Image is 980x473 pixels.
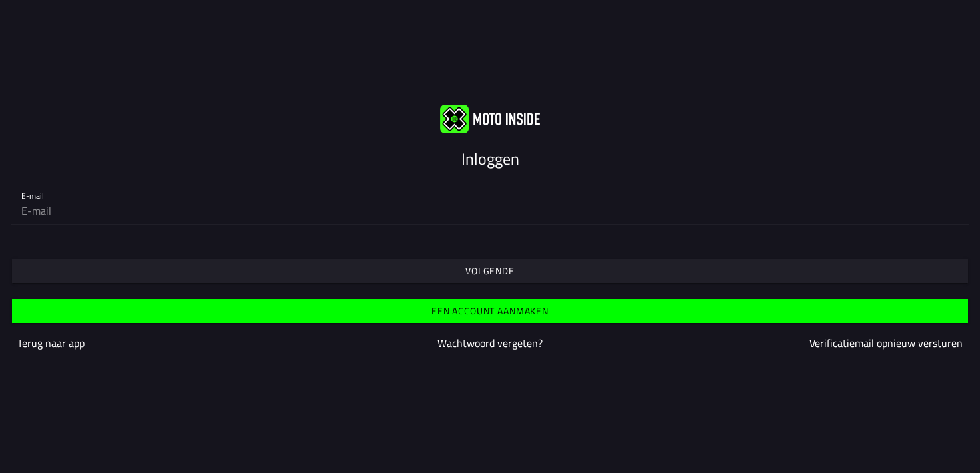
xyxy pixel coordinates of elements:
[437,335,543,351] a: Wachtwoord vergeten?
[809,335,963,351] a: Verificatiemail opnieuw versturen
[461,147,519,171] ion-text: Inloggen
[12,299,968,323] ion-button: Een account aanmaken
[21,197,959,224] input: E-mail
[465,266,515,276] ion-text: Volgende
[17,335,85,351] a: Terug naar app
